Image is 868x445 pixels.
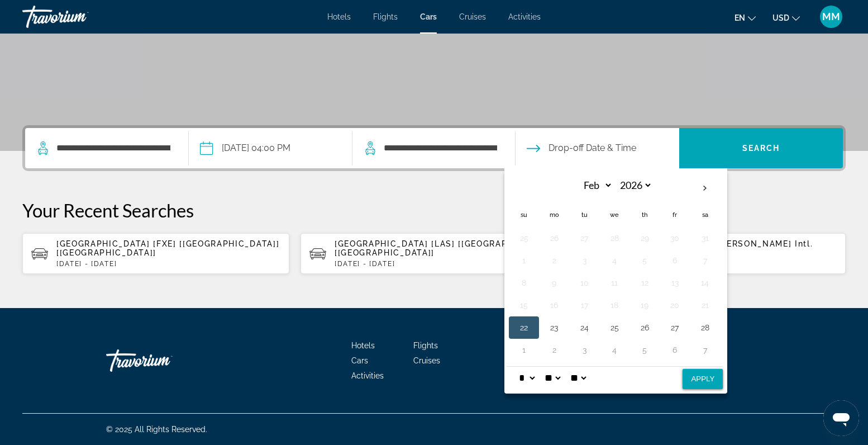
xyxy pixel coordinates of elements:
[351,371,384,380] a: Activities
[56,260,280,268] p: [DATE] - [DATE]
[56,239,279,257] span: [GEOGRAPHIC_DATA] [FXE] [[GEOGRAPHIC_DATA]] [[GEOGRAPHIC_DATA]]
[509,176,720,361] table: Left calendar grid
[25,128,843,168] div: Search widget
[735,10,756,26] button: Change language
[335,260,559,268] p: [DATE] - [DATE]
[605,275,623,291] button: Day 11
[420,12,437,21] a: Cars
[666,297,684,313] button: Day 20
[515,320,533,335] button: Day 22
[545,253,563,268] button: Day 2
[690,176,720,201] button: Next month
[696,297,714,313] button: Day 21
[666,253,684,268] button: Day 6
[515,342,533,358] button: Day 1
[605,230,623,246] button: Day 28
[696,342,714,358] button: Day 7
[616,176,652,195] select: Select year
[545,297,563,313] button: Day 16
[568,367,588,389] select: Select AM/PM
[772,13,789,22] span: USD
[605,320,623,335] button: Day 25
[575,253,593,268] button: Day 3
[22,2,134,31] a: Travorium
[517,367,537,389] select: Select hour
[22,199,846,221] p: Your Recent Searches
[22,233,289,274] button: [GEOGRAPHIC_DATA] [FXE] [[GEOGRAPHIC_DATA]] [[GEOGRAPHIC_DATA]][DATE] - [DATE]
[106,344,218,377] a: Go Home
[542,367,562,389] select: Select minute
[383,140,499,157] input: Search dropoff location
[696,275,714,291] button: Day 14
[373,12,398,21] a: Flights
[55,140,171,157] input: Search pickup location
[636,253,654,268] button: Day 5
[545,342,563,358] button: Day 2
[666,230,684,246] button: Day 30
[605,342,623,358] button: Day 4
[576,176,613,195] select: Select month
[742,144,780,153] span: Search
[696,253,714,268] button: Day 7
[666,275,684,291] button: Day 13
[666,320,684,335] button: Day 27
[351,341,375,350] a: Hotels
[575,275,593,291] button: Day 10
[666,342,684,358] button: Day 6
[636,275,654,291] button: Day 12
[605,253,623,268] button: Day 4
[575,342,593,358] button: Day 3
[817,5,846,29] button: User Menu
[527,128,636,168] button: Open drop-off date and time picker
[515,230,533,246] button: Day 25
[545,275,563,291] button: Day 9
[636,230,654,246] button: Day 29
[605,297,623,313] button: Day 18
[575,320,593,335] button: Day 24
[515,253,533,268] button: Day 1
[636,320,654,335] button: Day 26
[413,341,438,350] a: Flights
[459,12,486,21] a: Cruises
[200,128,290,168] button: Pickup date: Feb 22, 2026 04:00 PM
[545,320,563,335] button: Day 23
[575,230,593,246] button: Day 27
[335,239,558,257] span: [GEOGRAPHIC_DATA] [LAS] [[GEOGRAPHIC_DATA]] [[GEOGRAPHIC_DATA]]
[327,12,351,21] a: Hotels
[515,297,533,313] button: Day 15
[515,275,533,291] button: Day 8
[683,369,723,389] button: Apply
[545,230,563,246] button: Day 26
[823,400,859,436] iframe: Button to launch messaging window
[301,233,567,274] button: [GEOGRAPHIC_DATA] [LAS] [[GEOGRAPHIC_DATA]] [[GEOGRAPHIC_DATA]][DATE] - [DATE]
[575,297,593,313] button: Day 17
[636,342,654,358] button: Day 5
[679,128,843,168] button: Search
[696,230,714,246] button: Day 31
[636,297,654,313] button: Day 19
[696,320,714,335] button: Day 28
[822,11,840,22] span: MM
[508,12,541,21] a: Activities
[351,356,368,365] a: Cars
[772,10,800,26] button: Change currency
[106,425,207,434] span: © 2025 All Rights Reserved.
[735,13,745,22] span: en
[413,356,440,365] a: Cruises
